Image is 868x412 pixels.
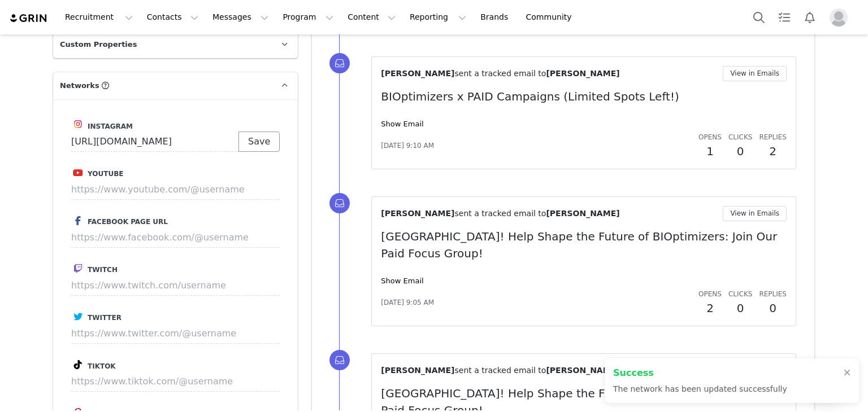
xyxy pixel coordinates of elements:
span: Clicks [728,290,752,298]
span: [PERSON_NAME] [381,366,454,375]
p: BIOptimizers x PAID Campaigns (Limited Spots Left!) [381,88,787,105]
span: Tiktok [88,362,116,370]
span: Facebook Page URL [88,218,168,226]
button: Program [276,5,340,30]
span: [DATE] 9:05 AM [381,297,434,308]
p: The network has been updated successfully [613,383,787,395]
input: https://www.tiktok.com/@username [71,371,280,392]
h2: 2 [698,300,722,317]
button: Recruitment [58,5,140,30]
a: Show Email [381,120,423,128]
span: [PERSON_NAME] [381,209,454,218]
h2: 0 [759,300,787,317]
span: sent a tracked email to [454,209,546,218]
span: Replies [759,133,787,141]
span: [PERSON_NAME] [546,366,619,375]
input: https://www.youtube.com/@username [71,179,280,200]
h2: 2 [759,143,787,160]
a: Community [519,5,584,30]
span: sent a tracked email to [454,69,546,78]
input: https://www.facebook.com/@username [71,227,280,248]
span: [PERSON_NAME] [546,69,619,78]
button: Save [238,132,280,152]
button: View in Emails [723,206,787,221]
span: Youtube [88,170,123,178]
button: Contacts [140,5,205,30]
button: Notifications [797,5,822,30]
p: [GEOGRAPHIC_DATA]! Help Shape the Future of BIOptimizers: Join Our Paid Focus Group! [381,228,787,262]
span: Opens [698,290,722,298]
img: placeholder-profile.jpg [830,8,848,27]
span: Opens [698,133,722,141]
span: Clicks [728,133,752,141]
button: Reporting [403,5,473,30]
button: Messages [206,5,275,30]
h2: 0 [728,300,752,317]
span: Networks [60,80,99,91]
span: Instagram [88,122,133,130]
span: [PERSON_NAME] [381,69,454,78]
input: https://www.twitter.com/@username [71,323,280,344]
span: Replies [759,290,787,298]
h2: 1 [698,143,722,160]
span: Twitch [88,266,118,274]
input: https://www.twitch.com/username [71,275,280,296]
h2: Success [613,366,787,380]
a: Tasks [772,5,797,30]
a: Brands [474,5,518,30]
body: Rich Text Area. Press ALT-0 for help. [9,9,464,21]
a: Show Email [381,277,423,285]
h2: 0 [728,143,752,160]
span: [PERSON_NAME] [546,209,619,218]
button: Content [341,5,402,30]
input: https://www.instagram.com/username [71,132,239,152]
span: Twitter [88,314,121,322]
button: Search [747,5,771,30]
span: sent a tracked email to [454,366,546,375]
img: grin logo [9,13,49,24]
button: Profile [823,8,859,27]
img: instagram.svg [73,120,83,129]
span: Custom Properties [60,39,137,50]
button: View in Emails [723,66,787,81]
span: [DATE] 9:10 AM [381,141,434,151]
